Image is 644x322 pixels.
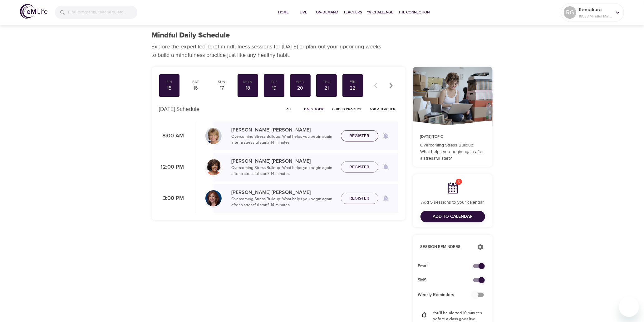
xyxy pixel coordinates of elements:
[304,106,325,112] span: Daily Topic
[350,132,370,140] span: Register
[159,132,184,140] p: 8:00 AM
[302,104,327,114] button: Daily Topic
[420,244,471,250] p: Session Reminders
[418,263,478,270] span: Email
[341,130,378,142] button: Register
[232,126,336,134] p: [PERSON_NAME] [PERSON_NAME]
[378,128,393,143] span: Remind me when a class goes live every Friday at 8:00 AM
[579,13,612,19] p: 18588 Mindful Minutes
[378,191,393,206] span: Remind me when a class goes live every Friday at 3:00 PM
[152,31,230,40] h1: Mindful Daily Schedule
[159,163,184,171] p: 12:00 PM
[20,4,47,19] img: logo
[232,196,336,208] p: Overcoming Stress Buildup: What helps you begin again after a stressful start? · 14 minutes
[316,9,339,16] span: On-Demand
[418,277,478,284] span: SMS
[214,85,229,92] div: 17
[205,190,222,206] img: Elaine_Smookler-min.jpg
[367,9,394,16] span: 1% Challenge
[341,161,378,173] button: Register
[282,106,297,112] span: All
[68,6,137,19] input: Find programs, teachers, etc...
[279,104,299,114] button: All
[162,79,177,85] div: Fri
[296,9,311,16] span: Live
[332,106,362,112] span: Guided Practice
[205,128,222,144] img: Lisa_Wickham-min.jpg
[350,163,370,171] span: Register
[266,85,282,92] div: 19
[341,193,378,204] button: Register
[330,104,365,114] button: Guided Practice
[293,85,308,92] div: 20
[378,160,393,175] span: Remind me when a class goes live every Friday at 12:00 PM
[433,213,473,220] span: Add to Calendar
[266,79,282,85] div: Tue
[420,142,485,162] p: Overcoming Stress Buildup: What helps you begin again after a stressful start?
[232,189,336,196] p: [PERSON_NAME] [PERSON_NAME]
[159,105,200,113] p: [DATE] Schedule
[619,297,639,317] iframe: Button to launch messaging window
[350,195,370,202] span: Register
[276,9,291,16] span: Home
[370,106,396,112] span: Ask a Teacher
[345,79,361,85] div: Fri
[232,157,336,165] p: [PERSON_NAME] [PERSON_NAME]
[418,292,478,298] span: Weekly Reminders
[240,85,256,92] div: 18
[205,159,222,175] img: Janet_Jackson-min.jpg
[399,9,430,16] span: The Connection
[420,211,485,222] button: Add to Calendar
[188,79,203,85] div: Sat
[367,104,398,114] button: Ask a Teacher
[456,179,462,185] span: 5
[564,6,576,19] div: RG
[232,165,336,177] p: Overcoming Stress Buildup: What helps you begin again after a stressful start? · 14 minutes
[162,85,177,92] div: 15
[319,79,334,85] div: Thu
[345,85,361,92] div: 22
[344,9,362,16] span: Teachers
[579,6,612,13] p: Kamakura
[420,134,485,140] p: [DATE] Topic
[214,79,229,85] div: Sun
[188,85,203,92] div: 16
[420,199,485,206] p: Add 5 sessions to your calendar
[232,134,336,146] p: Overcoming Stress Buildup: What helps you begin again after a stressful start? · 14 minutes
[319,85,334,92] div: 21
[159,194,184,203] p: 3:00 PM
[240,79,256,85] div: Mon
[293,79,308,85] div: Wed
[152,42,386,59] p: Explore the expert-led, brief mindfulness sessions for [DATE] or plan out your upcoming weeks to ...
